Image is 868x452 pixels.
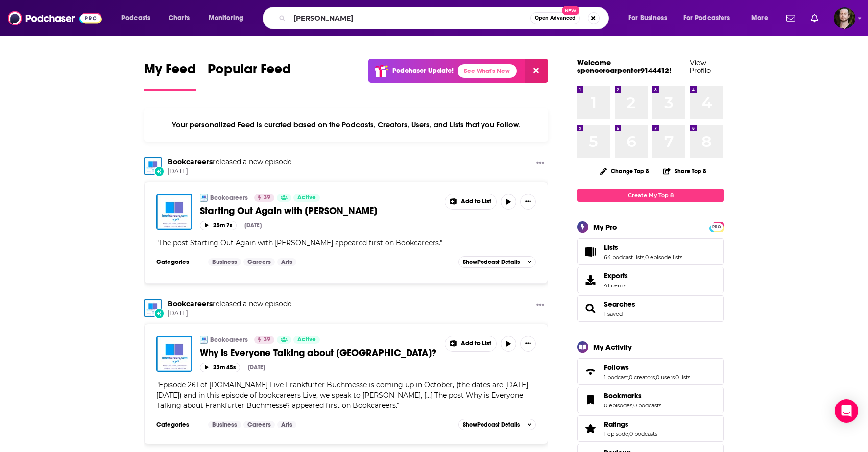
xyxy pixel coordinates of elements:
span: Exports [580,273,600,287]
span: , [644,254,645,261]
button: open menu [677,10,745,26]
a: 39 [254,194,274,202]
a: Show notifications dropdown [782,10,799,26]
span: " " [156,238,442,247]
a: 0 creators [629,374,655,381]
img: Why is Everyone Talking about Frankfurt? [156,336,192,372]
span: Exports [604,271,628,280]
a: 1 podcast [604,374,628,381]
a: 1 saved [604,310,623,317]
a: View Profile [690,58,711,75]
span: , [675,374,675,381]
button: 25m 7s [200,221,237,230]
span: The post Starting Out Again with [PERSON_NAME] appeared first on Bookcareers. [159,238,440,247]
a: 0 episode lists [645,254,682,261]
a: Starting Out Again with Lucy Melville [156,194,192,230]
a: Active [293,194,320,202]
p: Podchaser Update! [392,67,454,75]
div: Your personalized Feed is curated based on the Podcasts, Creators, Users, and Lists that you Follow. [144,108,548,142]
a: 0 users [656,374,675,381]
span: My Feed [144,61,196,83]
span: Why is Everyone Talking about [GEOGRAPHIC_DATA]? [200,347,436,359]
span: PRO [711,223,723,231]
a: Bookcareers [210,336,248,344]
h3: released a new episode [168,157,291,167]
button: Show profile menu [834,7,855,29]
button: Show More Button [445,336,496,351]
h3: Categories [156,258,200,266]
span: Monitoring [209,11,243,25]
button: Show More Button [520,336,536,352]
a: 1 episode [604,430,628,437]
span: Popular Feed [208,61,291,83]
button: Show More Button [445,194,496,209]
span: , [628,430,629,437]
span: Add to List [461,198,491,205]
span: Bookmarks [604,391,642,400]
a: Bookcareers [210,194,248,202]
a: My Feed [144,61,196,91]
a: PRO [711,223,723,230]
a: Starting Out Again with [PERSON_NAME] [200,205,438,217]
a: Charts [162,10,195,26]
button: Open AdvancedNew [530,12,580,24]
a: Business [208,258,241,266]
div: My Activity [593,342,632,352]
h3: Categories [156,421,200,428]
a: Follows [580,365,600,379]
a: 0 podcasts [629,430,657,437]
a: Bookcareers [144,299,162,317]
span: Add to List [461,340,491,347]
span: [DATE] [168,309,291,318]
span: Lists [604,243,618,252]
div: My Pro [593,222,617,232]
img: Bookcareers [200,336,208,344]
img: Podchaser - Follow, Share and Rate Podcasts [8,9,102,27]
a: 0 podcasts [633,402,661,409]
span: 41 items [604,282,628,289]
a: 0 episodes [604,402,632,409]
span: , [655,374,656,381]
a: Lists [604,243,682,252]
span: Active [297,335,316,345]
span: 39 [264,193,270,203]
a: Ratings [604,420,657,428]
a: Ratings [580,422,600,435]
h3: released a new episode [168,299,291,309]
span: Show Podcast Details [463,259,520,265]
span: Lists [577,238,724,265]
span: For Business [628,11,667,25]
div: New Episode [154,308,165,319]
a: Careers [243,421,275,428]
a: Searches [604,300,635,309]
a: Lists [580,245,600,259]
span: Charts [169,11,190,25]
span: More [751,11,768,25]
span: , [632,402,633,409]
span: Ratings [604,420,628,428]
button: Share Top 8 [663,162,707,181]
div: New Episode [154,166,165,177]
a: Bookmarks [580,393,600,407]
span: Logged in as OutlierAudio [834,7,855,29]
a: 39 [254,336,274,344]
div: [DATE] [248,364,265,371]
a: Business [208,421,241,428]
span: Episode 261 of [DOMAIN_NAME] Live Frankfurter Buchmesse is coming up in October, (the dates are [... [156,381,530,410]
span: Searches [577,295,724,322]
a: 64 podcast lists [604,254,644,261]
span: [DATE] [168,167,291,176]
img: Bookcareers [144,157,162,175]
a: Follows [604,363,690,372]
a: Active [293,336,320,344]
span: Bookmarks [577,387,724,413]
span: Show Podcast Details [463,421,520,428]
a: Popular Feed [208,61,291,91]
img: Bookcareers [200,194,208,202]
span: " " [156,381,530,410]
a: Show notifications dropdown [807,10,822,26]
button: Show More Button [520,194,536,210]
span: Ratings [577,415,724,442]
